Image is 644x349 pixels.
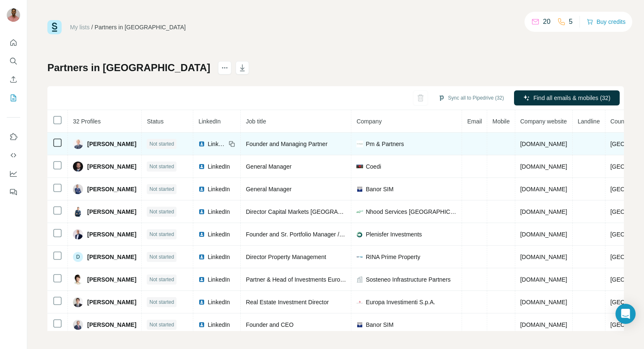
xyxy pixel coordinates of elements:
span: Founder and CEO [246,321,293,328]
img: company-logo [356,141,363,147]
p: 20 [543,17,551,27]
button: Enrich CSV [7,72,20,87]
span: Not started [149,208,174,216]
div: Open Intercom Messenger [615,304,636,324]
span: Europa Investimenti S.p.A. [366,298,435,306]
span: Company website [520,118,567,125]
span: Real Estate Investment Director [246,299,329,305]
span: [DOMAIN_NAME] [520,186,567,192]
span: [DOMAIN_NAME] [520,231,567,238]
span: Sosteneo Infrastructure Partners [366,275,450,284]
span: General Manager [246,186,291,192]
img: company-logo [356,231,363,238]
span: [PERSON_NAME] [87,253,136,261]
img: LinkedIn logo [198,276,205,283]
span: Pm & Partners [366,140,404,148]
span: Not started [149,321,174,328]
span: LinkedIn [208,208,230,216]
span: Banor SIM [366,185,393,193]
span: LinkedIn [208,298,230,306]
span: [DOMAIN_NAME] [520,208,567,215]
button: Use Surfe API [7,148,20,163]
span: [PERSON_NAME] [87,208,136,216]
span: LinkedIn [208,162,230,171]
img: Avatar [73,297,83,307]
button: Feedback [7,185,20,200]
span: Status [147,118,164,125]
img: Avatar [73,162,83,172]
img: company-logo [356,208,363,215]
span: Company [356,118,382,125]
span: Banor SIM [366,321,393,329]
img: company-logo [356,321,363,328]
span: [DOMAIN_NAME] [520,163,567,170]
a: My lists [70,24,90,31]
button: actions [218,61,231,74]
img: LinkedIn logo [198,254,205,260]
img: Avatar [73,184,83,194]
span: Plenisfer Investments [366,230,422,239]
span: [PERSON_NAME] [87,298,136,306]
span: [DOMAIN_NAME] [520,299,567,305]
span: General Manager [246,163,291,170]
span: Founder and Sr. Portfolio Manager / Head of Portfolio Strategies [246,231,413,238]
img: LinkedIn logo [198,163,205,170]
span: Not started [149,276,174,283]
img: Avatar [73,139,83,149]
span: Partner & Head of Investments Europe [246,276,346,283]
span: Not started [149,140,174,148]
span: Not started [149,253,174,261]
button: Sync all to Pipedrive (32) [432,92,510,104]
span: LinkedIn [198,118,221,125]
span: [PERSON_NAME] [87,162,136,171]
span: Not started [149,163,174,170]
span: LinkedIn [208,253,230,261]
img: LinkedIn logo [198,186,205,192]
span: Nhood Services [GEOGRAPHIC_DATA] [366,208,457,216]
span: [PERSON_NAME] [87,185,136,193]
span: Director Capital Markets [GEOGRAPHIC_DATA] [246,208,371,215]
span: Director Property Management [246,254,326,260]
span: [DOMAIN_NAME] [520,254,567,260]
button: Find all emails & mobiles (32) [514,90,620,105]
button: My lists [7,90,20,105]
h1: Partners in [GEOGRAPHIC_DATA] [47,61,210,74]
span: [PERSON_NAME] [87,230,136,239]
img: LinkedIn logo [198,321,205,328]
span: [DOMAIN_NAME] [520,276,567,283]
span: LinkedIn [208,140,226,148]
img: company-logo [356,299,363,305]
span: RINA Prime Property [366,253,420,261]
span: Country [610,118,631,125]
img: LinkedIn logo [198,299,205,305]
span: Landline [578,118,600,125]
span: LinkedIn [208,275,230,284]
span: 32 Profiles [73,118,101,125]
span: LinkedIn [208,185,230,193]
img: company-logo [356,164,363,168]
span: Not started [149,231,174,238]
button: Search [7,54,20,69]
span: Not started [149,298,174,306]
button: Dashboard [7,166,20,181]
span: Coedi [366,162,381,171]
img: LinkedIn logo [198,208,205,215]
div: D [73,252,83,262]
img: company-logo [356,186,363,192]
button: Use Surfe on LinkedIn [7,129,20,144]
img: Avatar [73,320,83,330]
span: Not started [149,185,174,193]
button: Buy credits [587,16,626,28]
span: [DOMAIN_NAME] [520,321,567,328]
span: LinkedIn [208,321,230,329]
span: LinkedIn [208,230,230,239]
span: Email [467,118,482,125]
span: Find all emails & mobiles (32) [533,94,610,102]
span: Founder and Managing Partner [246,141,327,147]
img: LinkedIn logo [198,141,205,147]
img: Surfe Logo [47,20,62,34]
img: Avatar [73,275,83,285]
img: LinkedIn logo [198,231,205,238]
span: [PERSON_NAME] [87,321,136,329]
span: [PERSON_NAME] [87,275,136,284]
